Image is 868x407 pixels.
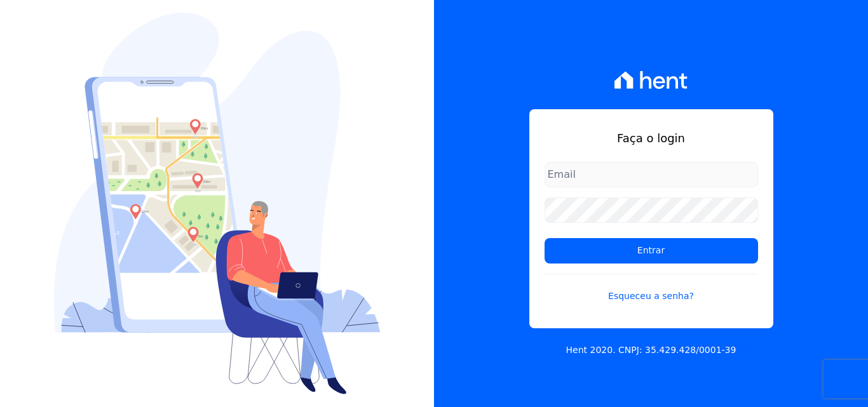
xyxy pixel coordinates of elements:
input: Entrar [545,238,758,264]
h1: Faça o login [545,130,758,147]
input: Email [545,162,758,187]
p: Hent 2020. CNPJ: 35.429.428/0001-39 [566,344,736,357]
a: Esqueceu a senha? [545,274,758,303]
img: Login [54,13,381,394]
